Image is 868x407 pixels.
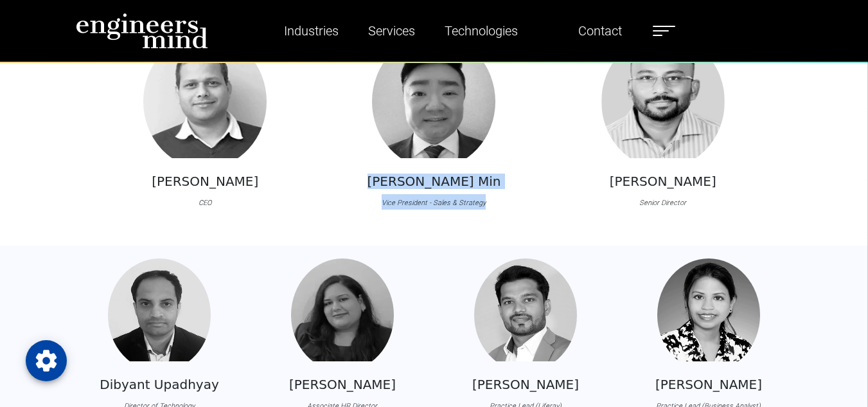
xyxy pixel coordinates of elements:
[279,16,344,46] a: Industries
[152,174,258,189] h5: [PERSON_NAME]
[368,174,501,189] h5: [PERSON_NAME] Min
[655,377,762,392] h5: [PERSON_NAME]
[573,16,627,46] a: Contact
[363,16,420,46] a: Services
[610,174,716,189] h5: [PERSON_NAME]
[199,199,211,207] i: CEO
[472,377,579,392] h5: [PERSON_NAME]
[100,377,219,392] h5: Dibyant Upadhyay
[639,199,686,207] i: Senior Director
[289,377,396,392] h5: [PERSON_NAME]
[439,16,523,46] a: Technologies
[76,13,208,49] img: logo
[382,199,486,207] i: Vice President - Sales & Strategy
